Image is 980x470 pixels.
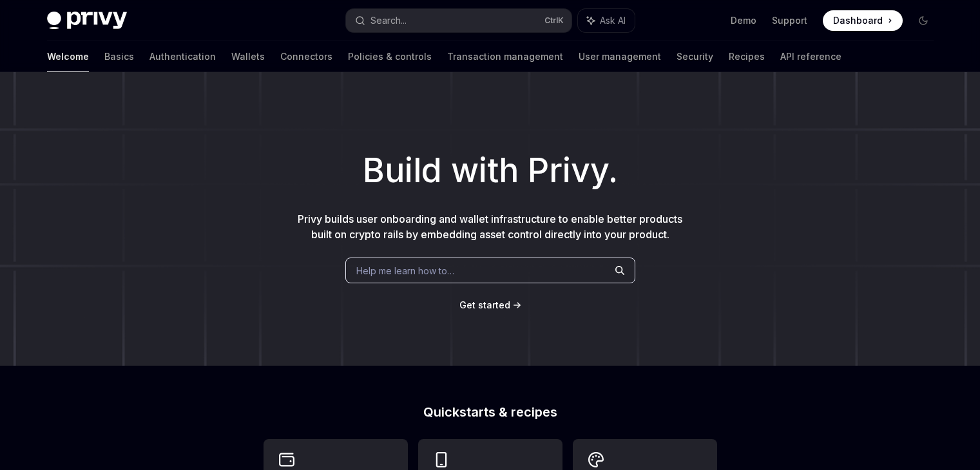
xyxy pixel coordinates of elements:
span: Dashboard [833,14,883,27]
a: Recipes [729,41,765,72]
div: Search... [370,13,407,28]
a: Dashboard [823,10,903,31]
a: User management [579,41,661,72]
a: Support [772,14,807,27]
a: Basics [104,41,134,72]
h1: Build with Privy. [21,146,959,196]
span: Ctrl K [544,15,564,26]
span: Help me learn how to… [356,264,454,277]
a: Policies & controls [348,41,432,72]
a: Transaction management [447,41,563,72]
a: Welcome [47,41,89,72]
a: Authentication [149,41,216,72]
h2: Quickstarts & recipes [264,406,717,418]
a: Get started [459,299,510,312]
a: Connectors [280,41,332,72]
span: Get started [459,299,510,310]
button: Search...CtrlK [346,9,572,32]
a: Security [677,41,713,72]
button: Ask AI [578,9,635,32]
span: Ask AI [600,14,626,27]
button: Toggle dark mode [913,10,934,31]
img: dark logo [47,12,127,30]
a: Wallets [231,41,265,72]
a: Demo [731,14,756,27]
span: Privy builds user onboarding and wallet infrastructure to enable better products built on crypto ... [298,212,682,241]
a: API reference [780,41,841,72]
